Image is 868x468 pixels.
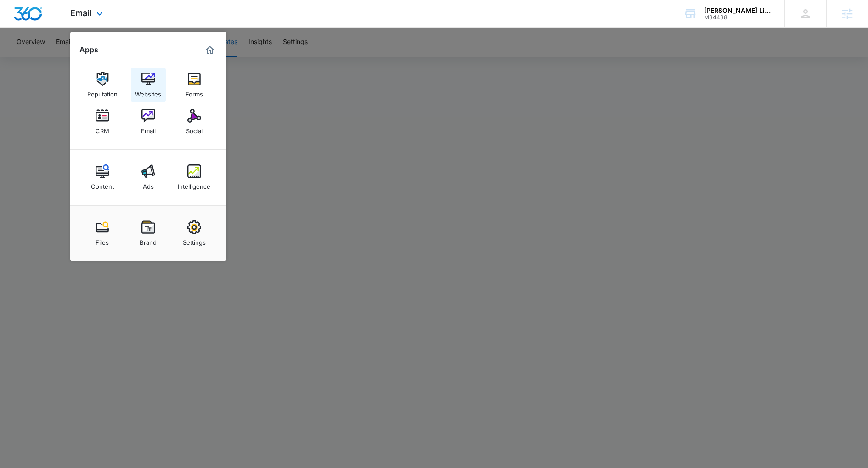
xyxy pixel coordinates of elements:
div: Email [141,123,156,135]
a: Ads [131,160,166,195]
div: Intelligence [178,178,210,190]
div: Social [186,123,203,135]
a: Social [177,104,212,139]
h2: Apps [79,45,98,54]
a: Marketing 360® Dashboard [203,43,217,57]
a: Brand [131,216,166,251]
div: Websites [135,86,161,98]
a: Websites [131,68,166,102]
div: Files [96,234,109,246]
a: Forms [177,68,212,102]
div: Reputation [87,86,118,98]
span: Email [70,8,92,18]
a: Settings [177,216,212,251]
div: account name [704,7,771,14]
a: Email [131,104,166,139]
div: Settings [183,234,206,246]
a: CRM [85,104,120,139]
div: Brand [140,234,157,246]
a: Files [85,216,120,251]
a: Intelligence [177,160,212,195]
div: Forms [186,86,203,98]
div: Content [91,178,114,190]
div: Ads [143,178,154,190]
a: Content [85,160,120,195]
div: account id [704,14,771,21]
a: Reputation [85,68,120,102]
div: CRM [96,123,109,135]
